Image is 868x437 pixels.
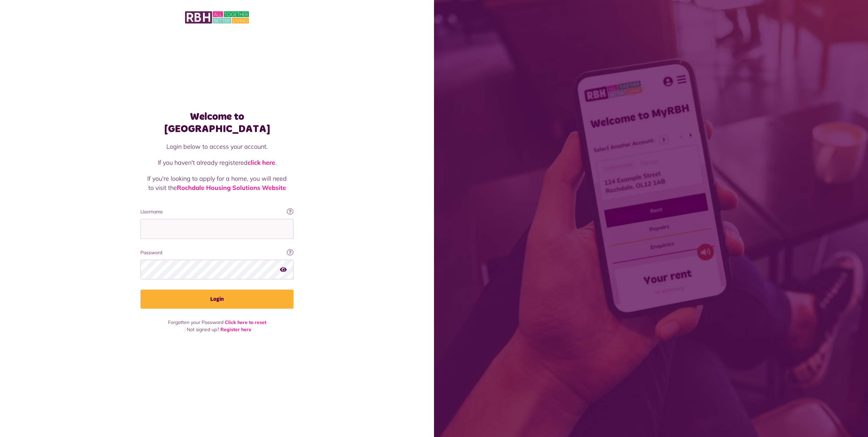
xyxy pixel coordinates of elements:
[248,159,275,166] a: click here
[147,158,287,167] p: If you haven't already registered .
[140,111,294,135] h1: Welcome to [GEOGRAPHIC_DATA]
[220,326,251,333] a: Register here
[185,10,249,25] img: MyRBH
[168,319,223,325] span: Forgotten your Password
[187,326,219,333] span: Not signed up?
[225,319,266,325] a: Click here to reset
[140,290,294,309] button: Login
[147,174,287,192] p: If you're looking to apply for a home, you will need to visit the
[147,142,287,151] p: Login below to access your account.
[177,184,286,192] a: Rochdale Housing Solutions Website
[140,208,294,215] label: Username
[140,249,294,256] label: Password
